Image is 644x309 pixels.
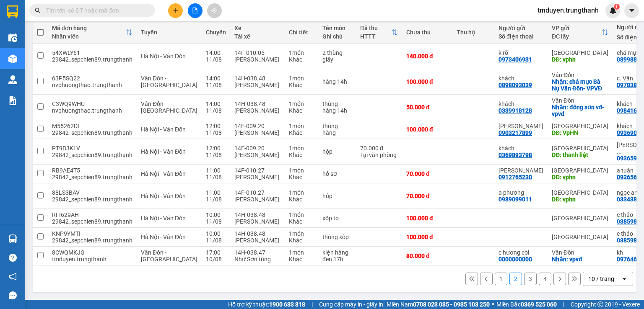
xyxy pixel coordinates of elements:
[35,8,41,13] span: search
[206,56,226,63] div: 11/08
[52,100,132,107] div: C3WQ9WHU
[207,3,222,18] button: aim
[499,82,532,88] div: 0898093039
[234,218,280,225] div: [PERSON_NAME]
[8,75,17,84] img: warehouse-icon
[552,33,602,40] div: ĐC lấy
[289,256,314,263] div: Khác
[141,148,186,155] span: Hà Nội - Vân Đồn
[614,4,620,10] sup: 1
[496,300,557,309] span: Miền Bắc
[552,152,608,158] div: DĐ: thanh liệt
[387,300,490,309] span: Miền Nam
[206,145,226,152] div: 12:00
[289,218,314,225] div: Khác
[234,82,280,88] div: [PERSON_NAME]
[499,249,543,256] div: c hương còi
[206,211,226,218] div: 10:00
[234,33,280,40] div: Tài xế
[52,256,132,263] div: tmduyen.trungthanh
[9,254,17,262] span: question-circle
[289,49,314,56] div: 1 món
[234,75,280,82] div: 14H-038.48
[8,96,17,105] img: solution-icon
[52,174,132,180] div: 29842_sepchien89.trungthanh
[141,234,186,240] span: Hà Nội - Vân Đồn
[48,21,137,44] th: Toggle SortBy
[234,211,280,218] div: 14H-038.48
[356,21,402,44] th: Toggle SortBy
[499,49,543,56] div: k rõ
[499,167,543,174] div: anh dũng
[206,82,226,88] div: 11/08
[206,75,226,82] div: 14:00
[8,33,17,42] img: warehouse-icon
[322,193,352,199] div: hôp
[531,5,605,15] span: tmduyen.trungthanh
[234,189,280,196] div: 14F-010.27
[52,56,132,63] div: 29842_sepchien89.trungthanh
[621,276,628,282] svg: open
[322,78,352,85] div: hàng 14h
[322,148,352,155] div: hộp
[52,82,132,88] div: nvphuongthao.trungthanh
[46,6,145,15] input: Tìm tên, số ĐT hoặc mã đơn
[406,104,448,111] div: 50.000 đ
[289,29,314,36] div: Chi tiết
[360,145,398,152] div: 70.000 đ
[173,8,179,13] span: plus
[52,123,132,129] div: M55262DL
[234,230,280,237] div: 14H-038.48
[234,256,280,263] div: Nhữ Sơn tùng
[322,234,352,240] div: thùng xốp
[499,256,532,263] div: 0000000000
[552,215,608,221] div: [GEOGRAPHIC_DATA]
[206,174,226,180] div: 11/08
[141,29,197,36] div: Tuyến
[52,33,126,40] div: Nhân viên
[499,25,543,31] div: Người gửi
[141,193,186,199] span: Hà Nội - Vân Đồn
[499,123,543,129] div: Chị Linh
[499,56,532,63] div: 0973406931
[552,123,608,129] div: [GEOGRAPHIC_DATA]
[192,8,198,13] span: file-add
[552,174,608,180] div: DĐ: vphn
[406,252,448,259] div: 80.000 đ
[206,230,226,237] div: 10:00
[588,275,614,283] div: 10 / trang
[499,196,532,203] div: 0989099011
[206,123,226,129] div: 12:00
[499,107,532,114] div: 0339918128
[141,53,186,59] span: Hà Nội - Vân Đồn
[552,145,608,152] div: [GEOGRAPHIC_DATA]
[228,300,305,309] span: Hỗ trợ kỹ thuật:
[52,49,132,56] div: 54XWLY61
[552,78,608,92] div: Nhận: chả mực Bà Nụ Vân Đồn- VPVĐ
[7,5,18,18] img: logo-vxr
[206,196,226,203] div: 11/08
[552,167,608,174] div: [GEOGRAPHIC_DATA]
[322,33,352,40] div: Ghi chú
[206,189,226,196] div: 11:00
[495,273,507,285] button: 1
[552,256,608,263] div: Nhận: vpvđ
[322,100,352,114] div: thùng hàng 14h
[499,129,532,136] div: 0903217899
[499,75,543,82] div: khách
[188,3,203,18] button: file-add
[52,249,132,256] div: 8CWQMKJG
[322,49,352,63] div: 2 thùng giấy
[52,25,126,31] div: Mã đơn hàng
[289,152,314,158] div: Khác
[211,8,217,13] span: aim
[52,237,132,244] div: 29842_sepchien89.trungthanh
[289,82,314,88] div: Khác
[141,249,197,263] span: Vân Đồn - [GEOGRAPHIC_DATA]
[552,56,608,63] div: DĐ: vphn
[168,3,183,18] button: plus
[312,300,313,309] span: |
[499,145,543,152] div: khách
[206,256,226,263] div: 10/08
[206,107,226,114] div: 11/08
